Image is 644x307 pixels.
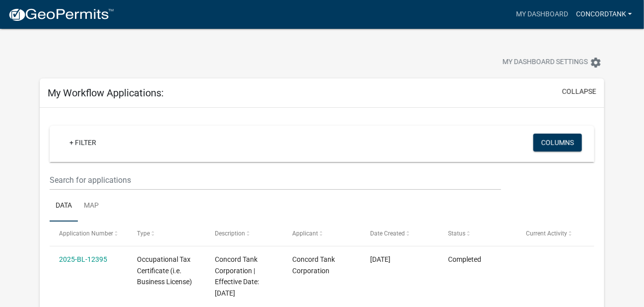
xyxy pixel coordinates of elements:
[516,222,594,245] datatable-header-cell: Current Activity
[62,134,104,152] a: + Filter
[137,255,192,286] span: Occupational Tax Certificate (i.e. Business License)
[503,57,588,69] span: My Dashboard Settings
[562,86,596,97] button: collapse
[512,5,572,24] a: My Dashboard
[590,57,602,69] i: settings
[50,222,128,245] datatable-header-cell: Application Number
[448,255,481,263] span: Completed
[78,190,105,222] a: Map
[370,230,405,237] span: Date Created
[361,222,439,245] datatable-header-cell: Date Created
[572,5,636,24] a: concordtank
[495,53,610,72] button: My Dashboard Settingssettings
[50,190,78,222] a: Data
[59,230,113,237] span: Application Number
[448,230,465,237] span: Status
[137,230,150,237] span: Type
[283,222,361,245] datatable-header-cell: Applicant
[293,230,319,237] span: Applicant
[215,255,259,297] span: Concord Tank Corporation | Effective Date: 01/01/2025
[533,134,582,152] button: Columns
[128,222,205,245] datatable-header-cell: Type
[439,222,516,245] datatable-header-cell: Status
[370,255,390,263] span: 11/18/2024
[59,255,107,263] a: 2025-BL-12395
[50,170,501,190] input: Search for applications
[215,230,245,237] span: Description
[293,255,335,275] span: Concord Tank Corporation
[526,230,567,237] span: Current Activity
[48,87,164,99] h5: My Workflow Applications:
[205,222,283,245] datatable-header-cell: Description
